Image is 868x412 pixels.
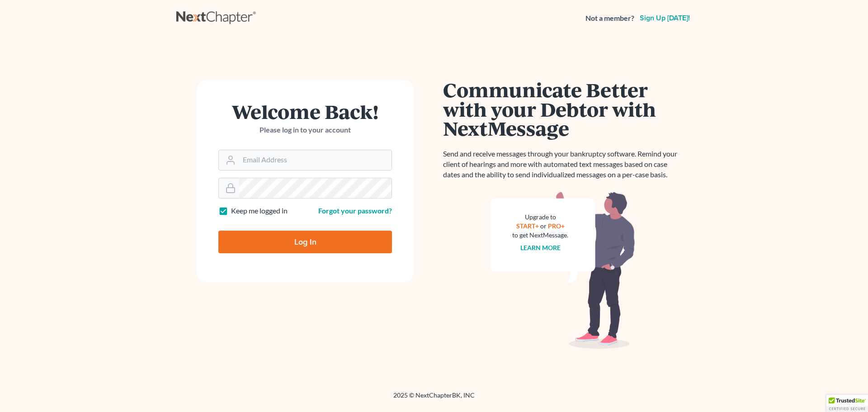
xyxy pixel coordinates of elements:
[512,231,568,240] div: to get NextMessage.
[548,222,565,230] a: PRO+
[218,102,392,121] h1: Welcome Back!
[540,222,547,230] span: or
[585,13,634,24] strong: Not a member?
[176,391,692,407] div: 2025 © NextChapterBK, INC
[443,80,683,138] h1: Communicate Better with your Debtor with NextMessage
[491,191,635,349] img: nextmessage_bg-59042aed3d76b12b5cd301f8e5b87938c9018125f34e5fa2b7a6b67550977c72.svg
[218,231,392,253] input: Log In
[638,14,692,22] a: Sign up [DATE]!
[512,213,568,222] div: Upgrade to
[520,244,561,251] a: Learn more
[443,149,683,180] p: Send and receive messages through your bankruptcy software. Remind your client of hearings and mo...
[239,150,392,170] input: Email Address
[826,395,868,412] div: TrustedSite Certified
[516,222,539,230] a: START+
[218,125,392,135] p: Please log in to your account
[231,206,288,216] label: Keep me logged in
[318,206,392,215] a: Forgot your password?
